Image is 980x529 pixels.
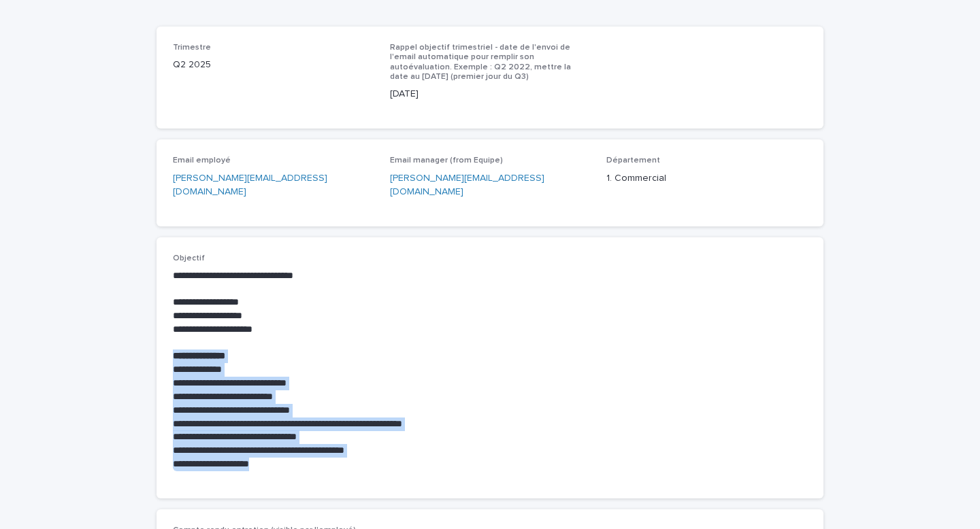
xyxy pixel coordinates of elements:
[390,173,544,197] a: [PERSON_NAME][EMAIL_ADDRESS][DOMAIN_NAME]
[173,156,231,165] span: Email employé
[606,171,807,186] p: 1. Commercial
[173,58,374,72] p: Q2 2025
[173,44,211,52] span: Trimestre
[390,44,571,81] span: Rappel objectif trimestriel - date de l'envoi de l'email automatique pour remplir son autoévaluat...
[173,254,205,262] span: Objectif
[390,156,503,165] span: Email manager (from Equipe)
[606,156,660,165] span: Département
[173,173,327,197] a: [PERSON_NAME][EMAIL_ADDRESS][DOMAIN_NAME]
[390,87,591,101] p: [DATE]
